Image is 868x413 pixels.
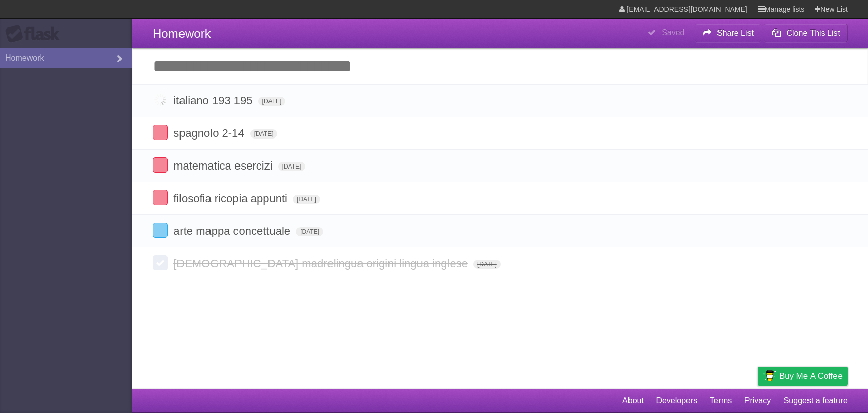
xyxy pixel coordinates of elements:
[786,29,840,37] b: Clone This List
[293,195,320,204] span: [DATE]
[153,125,168,140] label: Done
[153,157,168,173] label: Done
[5,25,66,43] div: Flask
[744,391,771,410] a: Privacy
[258,97,286,106] span: [DATE]
[473,260,501,269] span: [DATE]
[153,255,168,270] label: Done
[784,391,848,410] a: Suggest a feature
[763,367,776,384] img: Buy me a coffee
[173,159,275,172] span: matematica esercizi
[173,192,290,205] span: filosofia ricopia appunti
[153,223,168,238] label: Done
[717,29,754,37] b: Share List
[622,391,644,410] a: About
[153,190,168,205] label: Done
[662,28,684,37] b: Saved
[153,92,168,107] label: Done
[764,24,848,42] button: Clone This List
[173,225,293,237] span: arte mappa concettuale
[710,391,732,410] a: Terms
[695,24,762,42] button: Share List
[173,127,247,140] span: spagnolo 2-14
[278,162,306,171] span: [DATE]
[296,227,323,236] span: [DATE]
[656,391,697,410] a: Developers
[173,257,470,270] span: [DEMOGRAPHIC_DATA] madrelingua origini lingua inglese
[173,94,255,107] span: italiano 193 195
[779,367,843,385] span: Buy me a coffee
[758,367,848,386] a: Buy me a coffee
[153,26,211,40] span: Homework
[250,129,278,139] span: [DATE]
